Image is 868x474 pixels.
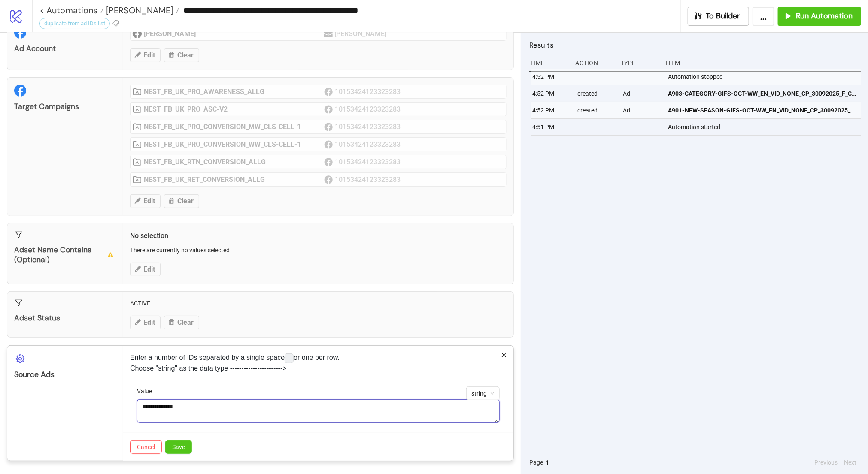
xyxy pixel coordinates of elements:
div: 4:51 PM [531,119,571,135]
button: Cancel [130,440,162,454]
button: Run Automation [778,7,861,26]
span: close [501,352,507,358]
span: To Builder [706,11,741,21]
div: duplicate from ad IDs list [39,18,110,29]
div: 4:52 PM [531,69,571,85]
span: Save [172,444,185,450]
div: Ad [622,85,661,102]
button: Next [842,458,859,467]
div: Automation started [667,119,863,135]
div: Type [620,55,659,71]
div: Action [575,55,614,71]
div: 4:52 PM [531,102,571,118]
a: [PERSON_NAME] [104,6,179,15]
p: Enter a number of IDs separated by a single space or one per row. Choose "string" as the data typ... [130,353,507,373]
div: Item [665,55,861,71]
button: Save [165,440,192,454]
span: string [471,387,495,400]
div: created [577,102,616,118]
div: Ad [622,102,661,118]
a: < Automations [39,6,104,15]
a: A903-CATEGORY-GIFS-OCT-WW_EN_VID_NONE_CP_30092025_F_CC_SC1_USP10_AW25_ [668,85,857,102]
div: 4:52 PM [531,85,571,102]
button: ... [753,7,774,26]
span: Page [529,458,543,467]
div: Automation stopped [667,69,863,85]
span: A903-CATEGORY-GIFS-OCT-WW_EN_VID_NONE_CP_30092025_F_CC_SC1_USP10_AW25_ [668,89,857,98]
span: [PERSON_NAME] [104,5,173,16]
textarea: Value [137,399,500,423]
div: Time [529,55,568,71]
label: Value [137,386,158,396]
span: A901-NEW-SEASON-GIFS-OCT-WW_EN_VID_NONE_CP_30092025_F_CC_SC1_USP10_AW25_ [668,106,857,115]
h2: Results [529,39,861,51]
span: Cancel [137,444,155,450]
div: Source Ads [14,370,116,380]
div: created [577,85,616,102]
button: 1 [543,458,552,467]
button: Previous [812,458,840,467]
button: To Builder [688,7,750,26]
a: A901-NEW-SEASON-GIFS-OCT-WW_EN_VID_NONE_CP_30092025_F_CC_SC1_USP10_AW25_ [668,102,857,118]
span: Run Automation [796,11,853,21]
